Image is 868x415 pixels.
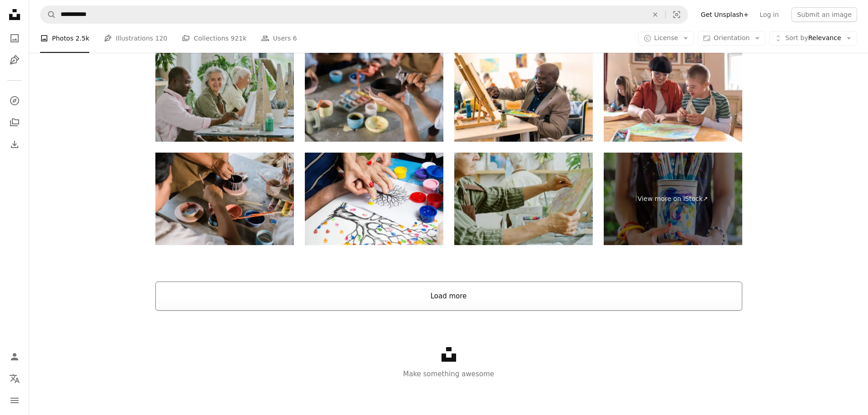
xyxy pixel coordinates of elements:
span: 921k [231,33,247,43]
span: Orientation [714,34,750,41]
span: Sort by [785,34,808,41]
button: Load more [155,282,742,311]
button: Visual search [666,6,688,23]
img: Woman Adding Details with Pastel Chalk [454,153,593,245]
button: Submit an image [791,7,857,22]
button: Language [5,369,24,388]
button: Clear [645,6,665,23]
a: Explore [5,92,24,110]
a: View more on iStock↗ [604,153,742,245]
button: Sort byRelevance [769,31,857,46]
span: 120 [155,33,168,43]
a: Get Unsplash+ [695,7,754,22]
img: Art therapy after a stroke [305,153,443,245]
a: Users 6 [261,24,297,53]
button: Menu [5,391,24,410]
img: Senior Woman hands painting Pottery Ceramics at class [155,153,294,245]
button: Orientation [698,31,765,46]
button: Search Unsplash [41,6,56,23]
span: Relevance [785,34,841,43]
a: Illustrations [5,51,24,69]
a: Collections 921k [182,24,247,53]
img: Senior Woman hands painting Pottery Ceramics at class [305,50,443,142]
span: 6 [293,33,297,43]
a: Log in / Sign up [5,348,24,366]
button: License [638,31,694,46]
span: License [654,34,678,41]
img: Happy retired man painting on canvas for art therapy [454,50,593,142]
a: Home — Unsplash [5,5,24,26]
form: Find visuals sitewide [40,5,688,24]
a: Photos [5,29,24,47]
img: Senior People Having fun during Art Therapy [155,50,294,142]
a: Download History [5,135,24,154]
a: Collections [5,113,24,132]
p: Make something awesome [29,369,868,379]
a: Log in [754,7,784,22]
img: Smiling Boy with Disability Enjoying Art Class in Studio with Mentor Assisting [604,50,742,142]
a: Illustrations 120 [104,24,167,53]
